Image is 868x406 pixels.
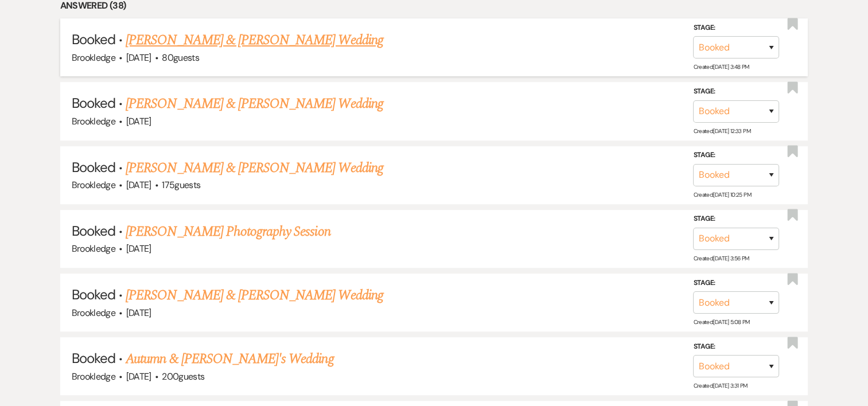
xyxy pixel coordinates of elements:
span: Brookledge [72,370,116,382]
span: Booked [72,222,115,240]
span: [DATE] [126,243,151,255]
a: [PERSON_NAME] & [PERSON_NAME] Wedding [126,93,383,114]
span: [DATE] [126,179,151,191]
a: [PERSON_NAME] & [PERSON_NAME] Wedding [126,285,383,306]
a: Autumn & [PERSON_NAME]'s Wedding [126,349,333,369]
span: [DATE] [126,115,151,127]
span: [DATE] [126,307,151,319]
span: Booked [72,30,115,48]
a: [PERSON_NAME] Photography Session [126,221,330,242]
span: Brookledge [72,243,116,255]
label: Stage: [693,22,779,34]
label: Stage: [693,276,779,289]
span: 80 guests [162,52,199,64]
label: Stage: [693,85,779,98]
label: Stage: [693,341,779,353]
span: Booked [72,286,115,303]
span: Booked [72,349,115,367]
span: [DATE] [126,370,151,382]
span: Booked [72,94,115,112]
label: Stage: [693,213,779,225]
span: Created: [DATE] 10:25 PM [693,191,750,198]
span: Brookledge [72,179,116,191]
span: 200 guests [162,370,204,382]
span: Created: [DATE] 3:56 PM [693,255,749,262]
span: Brookledge [72,52,116,64]
span: Created: [DATE] 12:33 PM [693,127,750,135]
span: Created: [DATE] 3:48 PM [693,63,749,71]
a: [PERSON_NAME] & [PERSON_NAME] Wedding [126,30,383,50]
span: Brookledge [72,115,116,127]
span: 175 guests [162,179,200,191]
span: Created: [DATE] 3:31 PM [693,382,747,389]
span: Brookledge [72,307,116,319]
label: Stage: [693,149,779,162]
span: [DATE] [126,52,151,64]
span: Booked [72,158,115,176]
a: [PERSON_NAME] & [PERSON_NAME] Wedding [126,158,383,178]
span: Created: [DATE] 5:08 PM [693,318,749,326]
